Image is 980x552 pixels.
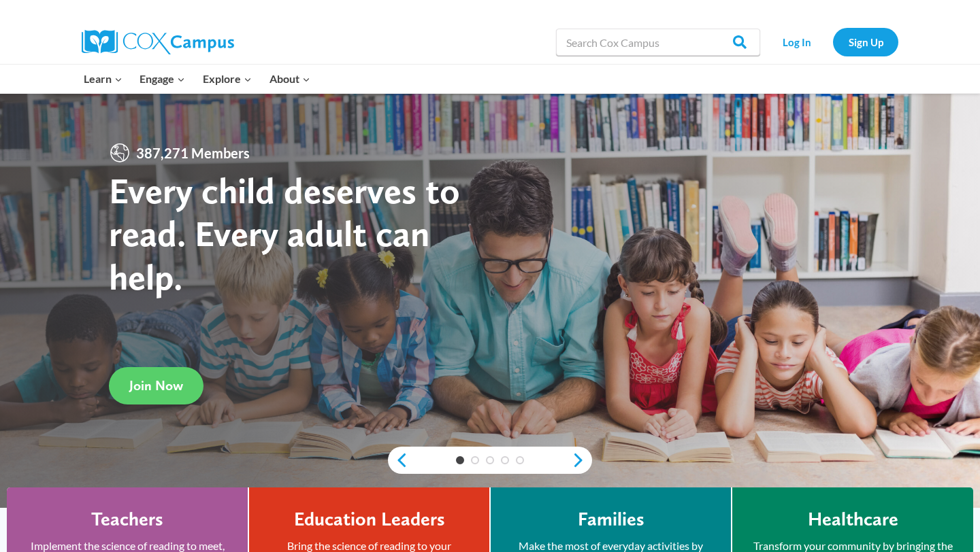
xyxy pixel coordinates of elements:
span: Join Now [129,377,183,394]
a: next [572,452,592,468]
h4: Education Leaders [294,508,445,531]
a: 5 [516,456,524,464]
strong: Every child deserves to read. Every adult can help. [109,169,460,298]
img: Cox Campus [82,30,234,54]
span: 387,271 Members [131,142,255,164]
a: previous [388,452,408,468]
span: About [269,70,310,88]
a: Log In [767,28,826,56]
span: Engage [140,70,185,88]
span: Explore [203,70,252,88]
a: Join Now [109,367,203,404]
h4: Families [578,508,644,531]
h4: Healthcare [808,508,898,531]
nav: Primary Navigation [75,65,318,93]
div: content slider buttons [388,447,592,474]
a: 3 [486,456,494,464]
nav: Secondary Navigation [767,28,898,56]
a: 1 [456,456,464,464]
a: 2 [471,456,479,464]
input: Search Cox Campus [556,29,760,56]
h4: Teachers [91,508,163,531]
a: 4 [501,456,509,464]
span: Learn [84,70,122,88]
a: Sign Up [833,28,898,56]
